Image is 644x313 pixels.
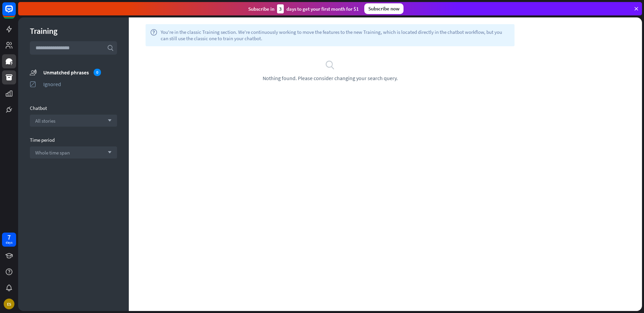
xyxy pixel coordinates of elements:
[161,29,510,42] span: You're in the classic Training section. We're continuously working to move the features to the ne...
[4,299,14,309] div: ES
[30,69,37,76] i: unmatched_phrases
[30,26,117,36] div: Training
[2,233,16,247] a: 7 days
[5,3,25,23] button: Open LiveChat chat widget
[107,45,114,51] i: search
[30,105,117,111] div: Chatbot
[43,69,117,76] div: Unmatched phrases
[248,4,359,13] div: Subscribe in days to get your first month for $1
[43,81,117,87] div: Ignored
[35,149,70,156] span: Whole time span
[263,75,398,81] span: Nothing found. Please consider changing your search query.
[30,137,117,143] div: Time period
[364,3,404,14] div: Subscribe now
[277,4,284,13] div: 3
[150,29,157,42] i: help
[104,150,112,154] i: arrow_down
[35,118,55,124] span: All stories
[104,119,112,123] i: arrow_down
[6,240,12,245] div: days
[30,81,37,87] i: ignored
[94,69,101,76] div: 0
[325,60,335,70] i: search
[7,234,11,240] div: 7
